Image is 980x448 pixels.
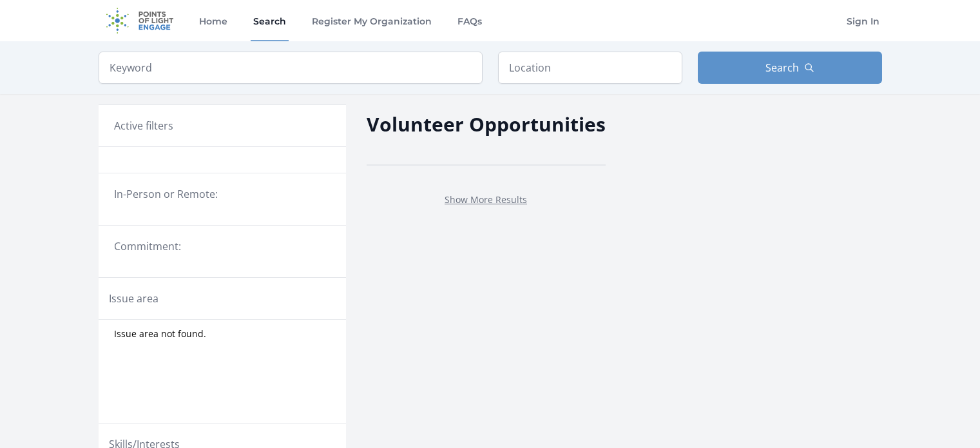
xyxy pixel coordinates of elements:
h3: Active filters [114,118,173,133]
legend: In-Person or Remote: [114,186,331,202]
a: Show More Results [445,193,527,206]
button: Search [698,52,882,84]
span: Search [765,60,799,75]
legend: Issue area [109,291,159,306]
input: Location [498,52,682,84]
h2: Volunteer Opportunities [367,110,606,139]
legend: Commitment: [114,239,331,254]
input: Keyword [99,52,483,84]
span: Issue area not found. [114,327,206,340]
